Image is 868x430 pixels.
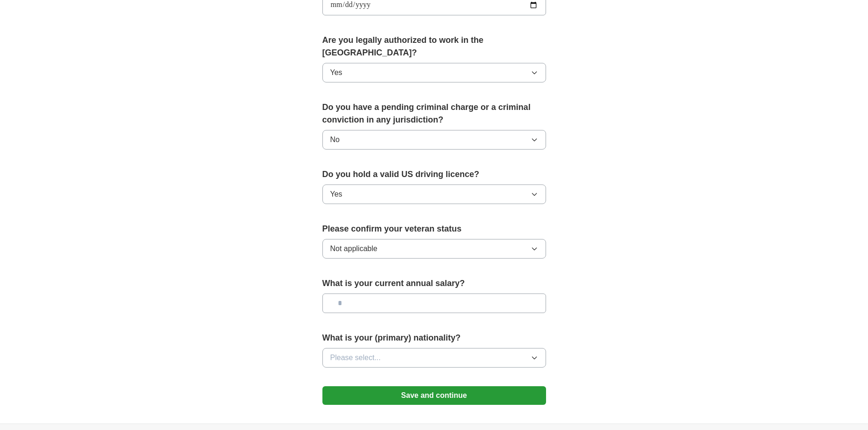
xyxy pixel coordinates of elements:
button: No [322,130,546,150]
button: Yes [322,184,546,204]
button: Not applicable [322,239,546,259]
label: What is your (primary) nationality? [322,332,546,344]
label: What is your current annual salary? [322,277,546,290]
span: No [330,134,340,145]
label: Please confirm your veteran status [322,223,546,235]
button: Please select... [322,348,546,368]
button: Save and continue [322,386,546,405]
span: Yes [330,189,342,200]
span: Please select... [330,352,381,363]
span: Not applicable [330,243,377,254]
span: Yes [330,67,342,78]
label: Are you legally authorized to work in the [GEOGRAPHIC_DATA]? [322,34,546,59]
button: Yes [322,63,546,82]
label: Do you hold a valid US driving licence? [322,168,546,181]
label: Do you have a pending criminal charge or a criminal conviction in any jurisdiction? [322,101,546,126]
